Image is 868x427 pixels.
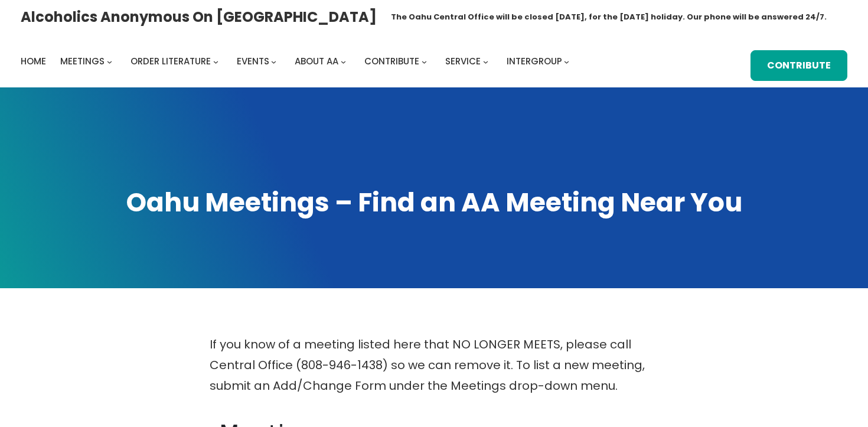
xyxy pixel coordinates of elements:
span: Meetings [60,55,105,67]
a: About AA [295,53,338,70]
a: Intergroup [507,53,562,70]
h1: The Oahu Central Office will be closed [DATE], for the [DATE] holiday. Our phone will be answered... [391,11,827,23]
button: Contribute submenu [422,58,427,64]
a: Events [237,53,269,70]
h1: Oahu Meetings – Find an AA Meeting Near You [21,185,847,220]
a: Contribute [364,53,419,70]
span: Home [21,55,46,67]
button: Order Literature submenu [213,58,218,64]
button: Intergroup submenu [564,58,569,64]
p: If you know of a meeting listed here that NO LONGER MEETS, please call Central Office (808-946-14... [210,334,658,396]
span: Order Literature [130,55,211,67]
button: Meetings submenu [107,58,112,64]
button: Service submenu [483,58,488,64]
span: Events [237,55,269,67]
button: About AA submenu [341,58,346,64]
a: Contribute [750,50,847,81]
span: About AA [295,55,338,67]
button: Events submenu [271,58,276,64]
a: Service [445,53,481,70]
span: Intergroup [507,55,562,67]
nav: Intergroup [21,53,573,70]
a: Meetings [60,53,105,70]
span: Service [445,55,481,67]
a: Home [21,53,46,70]
span: Contribute [364,55,419,67]
a: Alcoholics Anonymous on [GEOGRAPHIC_DATA] [21,4,377,30]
